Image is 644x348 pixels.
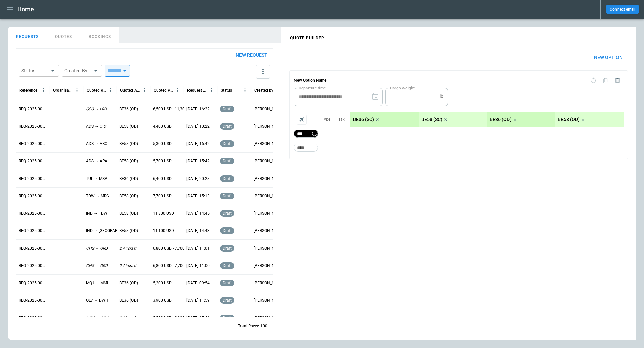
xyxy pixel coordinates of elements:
[238,323,259,329] p: Total Rows:
[119,280,138,286] p: BE36 (OD)
[294,144,318,152] div: Too short
[353,117,374,122] p: BE36 (SC)
[221,228,233,233] span: draft
[87,88,106,93] div: Quoted Route
[421,117,442,122] p: BE58 (SC)
[86,158,107,164] p: ADS → APA
[47,27,80,43] button: QUOTES
[221,88,232,93] div: Status
[254,106,282,112] p: [PERSON_NAME]
[119,263,136,269] p: 2 Aircraft
[186,158,210,164] p: [DATE] 15:42
[440,94,443,99] p: lb
[254,193,282,199] p: [PERSON_NAME]
[153,298,172,303] p: 3,900 USD
[611,75,624,87] span: Delete quote option
[119,193,138,199] p: BE58 (OD)
[558,117,580,122] p: BE58 (OD)
[186,211,210,216] p: [DATE] 14:45
[86,176,107,182] p: TUL → MSP
[153,211,174,216] p: 11,300 USD
[19,158,47,164] p: REQ-2025-000248
[19,246,47,251] p: REQ-2025-000243
[186,298,210,303] p: [DATE] 11:59
[86,106,107,112] p: GSO → LRD
[19,211,47,216] p: REQ-2025-000245
[8,27,47,43] button: REQUESTS
[119,211,138,216] p: BE58 (OD)
[186,106,210,112] p: [DATE] 16:22
[19,106,47,112] p: REQ-2025-000251
[297,115,307,125] span: Aircraft selection
[240,86,249,95] button: Status column menu
[19,263,47,269] p: REQ-2025-000242
[390,85,415,91] label: Cargo Weight
[86,193,109,199] p: TDW → MRC
[221,246,233,251] span: draft
[86,141,107,147] p: ADS → ABQ
[153,228,174,234] p: 11,100 USD
[221,263,233,268] span: draft
[153,176,172,182] p: 6,400 USD
[221,124,233,129] span: draft
[260,323,267,329] p: 100
[19,298,47,303] p: REQ-2025-000240
[153,158,172,164] p: 5,700 USD
[589,50,628,65] button: New Option
[21,67,48,74] div: Status
[19,141,47,147] p: REQ-2025-000249
[186,246,210,251] p: [DATE] 11:01
[281,45,636,165] div: scrollable content
[254,176,282,182] p: [PERSON_NAME]
[186,280,210,286] p: [DATE] 09:54
[17,5,34,13] h1: Home
[153,106,196,112] p: 6,500 USD - 11,300 USD
[86,124,107,129] p: ADS → CRP
[254,263,282,269] p: [PERSON_NAME]
[140,86,149,95] button: Quoted Aircraft column menu
[120,88,140,93] div: Quoted Aircraft
[153,280,172,286] p: 5,200 USD
[53,88,73,93] div: Organisation
[153,246,194,251] p: 6,800 USD - 7,700 USD
[207,86,216,95] button: Request Created At (UTC-05:00) column menu
[230,49,273,62] button: New request
[64,67,91,74] div: Created By
[73,86,82,95] button: Organisation column menu
[86,298,108,303] p: OLV → DWH
[282,28,332,44] h4: QUOTE BUILDER
[490,117,512,122] p: BE36 (OD)
[119,298,138,303] p: BE36 (OD)
[119,124,138,129] p: BE58 (OD)
[254,158,282,164] p: [PERSON_NAME]
[186,141,210,147] p: [DATE] 16:42
[19,88,37,93] div: Reference
[86,246,108,251] p: CHS → ORD
[221,298,233,303] span: draft
[599,75,611,87] span: Duplicate quote option
[256,65,270,79] button: more
[587,75,599,87] span: Reset quote option
[154,88,173,93] div: Quoted Price
[221,141,233,146] span: draft
[86,228,137,234] p: IND → [GEOGRAPHIC_DATA]
[186,193,210,199] p: [DATE] 15:13
[153,124,172,129] p: 4,400 USD
[119,176,138,182] p: BE36 (OD)
[254,141,282,147] p: [PERSON_NAME]
[19,124,47,129] p: REQ-2025-000250
[322,117,330,122] p: Type
[186,228,210,234] p: [DATE] 14:43
[606,5,639,14] button: Connect email
[221,194,233,198] span: draft
[153,141,172,147] p: 5,300 USD
[19,228,47,234] p: REQ-2025-000244
[338,117,346,122] p: Taxi
[19,280,47,286] p: REQ-2025-000241
[153,263,194,269] p: 6,800 USD - 7,700 USD
[86,280,110,286] p: MQJ → MMU
[221,159,233,163] span: draft
[294,130,318,138] div: Not found
[106,86,115,95] button: Quoted Route column menu
[19,176,47,182] p: REQ-2025-000247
